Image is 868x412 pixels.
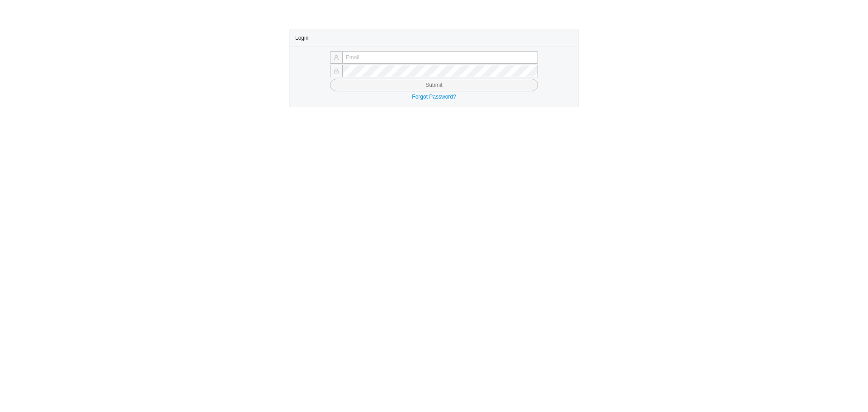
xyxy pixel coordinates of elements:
[342,51,538,64] input: Email
[412,94,456,100] a: Forgot Password?
[330,79,538,91] button: Submit
[295,29,573,46] div: Login
[334,68,339,74] span: lock
[334,55,339,60] span: user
